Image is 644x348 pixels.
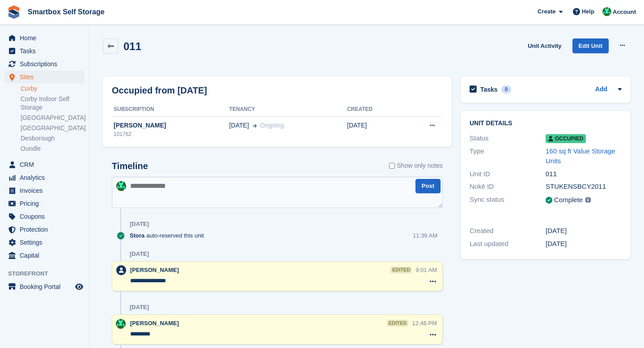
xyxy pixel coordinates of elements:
a: menu [4,45,85,57]
span: CRM [20,158,73,171]
img: icon-info-grey-7440780725fd019a000dd9b08b2336e03edf1995a4989e88bcd33f0948082b44.svg [585,197,591,203]
input: Show only notes [389,161,395,170]
div: Created [470,226,546,236]
span: Invoices [20,184,73,197]
div: 101762 [112,130,229,138]
span: Sites [20,71,73,83]
span: Stora [130,231,144,240]
span: Subscriptions [20,58,73,70]
div: 9:01 AM [415,266,437,274]
h2: Unit details [470,120,622,127]
img: Elinor Shepherd [602,7,611,16]
a: menu [4,184,85,197]
div: Type [470,146,546,166]
a: Add [595,85,607,95]
label: Show only notes [389,161,443,170]
a: menu [4,236,85,249]
button: Post [415,179,441,194]
a: menu [4,197,85,210]
span: Capital [20,249,73,262]
div: 12:46 PM [412,319,437,327]
span: Help [582,7,594,16]
span: Coupons [20,210,73,223]
span: Booking Portal [20,280,73,293]
h2: Timeline [112,161,148,171]
img: Elinor Shepherd [116,319,126,329]
span: Storefront [8,269,89,278]
span: Create [538,7,555,16]
img: stora-icon-8386f47178a22dfd0bd8f6a31ec36ba5ce8667c1dd55bd0f319d3a0aa187defe.svg [7,5,21,19]
a: Edit Unit [572,38,609,53]
a: Preview store [74,281,85,292]
a: Desborough [21,134,85,143]
div: Sync status [470,195,546,206]
a: menu [4,210,85,223]
div: 011 [546,169,622,179]
span: [DATE] [229,121,249,130]
div: 11:39 AM [413,231,437,240]
span: Pricing [20,197,73,210]
th: Subscription [112,102,229,117]
div: edited [387,320,408,327]
span: Home [20,32,73,44]
td: [DATE] [347,116,402,143]
a: menu [4,32,85,44]
div: STUKENSBCY2011 [546,182,622,192]
a: Corby [21,85,85,93]
a: menu [4,171,85,184]
a: Oundle [21,144,85,153]
h2: Tasks [480,85,498,93]
span: [PERSON_NAME] [130,267,179,273]
a: menu [4,158,85,171]
th: Tenancy [229,102,347,117]
a: 160 sq ft Value Storage Units [546,147,615,165]
img: Elinor Shepherd [116,181,126,191]
div: [DATE] [130,221,149,228]
a: Smartbox Self Storage [24,4,108,19]
div: auto-reserved this unit [130,231,208,240]
div: Complete [554,195,583,205]
span: Ongoing [260,122,284,129]
a: menu [4,71,85,83]
span: Analytics [20,171,73,184]
div: [DATE] [130,250,149,258]
a: Unit Activity [524,38,565,53]
div: Unit ID [470,169,546,179]
div: Nokē ID [470,182,546,192]
span: Account [613,8,636,17]
a: menu [4,58,85,70]
div: Status [470,133,546,144]
div: [DATE] [546,226,622,236]
span: Tasks [20,45,73,57]
a: [GEOGRAPHIC_DATA] [21,124,85,132]
a: [GEOGRAPHIC_DATA] [21,114,85,122]
h2: Occupied from [DATE] [112,84,207,97]
a: menu [4,249,85,262]
th: Created [347,102,402,117]
a: Corby Indoor Self Storage [21,95,85,112]
span: Occupied [546,134,586,143]
a: menu [4,223,85,236]
div: [DATE] [130,304,149,311]
h2: 011 [123,40,141,52]
span: Settings [20,236,73,249]
span: Protection [20,223,73,236]
div: [PERSON_NAME] [112,121,229,130]
div: Last updated [470,239,546,249]
a: menu [4,280,85,293]
div: 0 [501,85,512,93]
div: edited [390,267,412,273]
div: [DATE] [546,239,622,249]
span: [PERSON_NAME] [130,320,179,327]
